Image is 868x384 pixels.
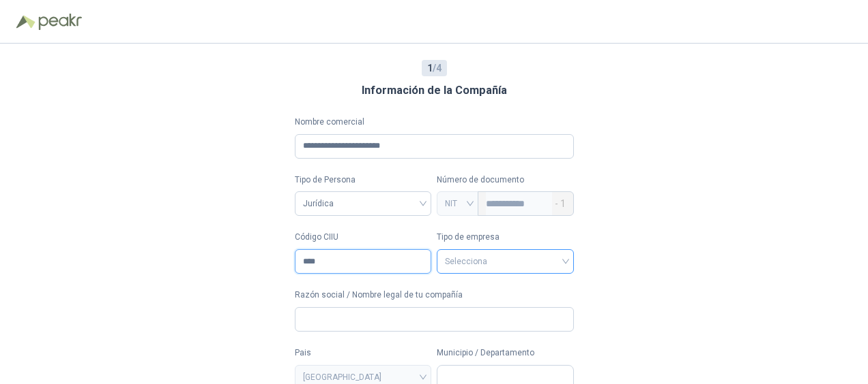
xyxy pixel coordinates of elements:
p: Número de documento [437,174,574,187]
img: Peakr [38,14,82,30]
span: NIT [445,193,470,214]
label: Nombre comercial [295,116,574,129]
label: Tipo de empresa [437,231,574,244]
h3: Información de la Compañía [362,82,507,99]
b: 1 [427,63,433,74]
label: Municipio / Departamento [437,347,574,359]
label: Tipo de Persona [295,174,432,187]
label: Código CIIU [295,231,432,244]
span: Jurídica [303,193,424,214]
span: - 1 [555,192,566,215]
label: Pais [295,347,432,359]
img: Logo [16,15,35,29]
span: / 4 [427,61,442,76]
label: Razón social / Nombre legal de tu compañía [295,289,574,302]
